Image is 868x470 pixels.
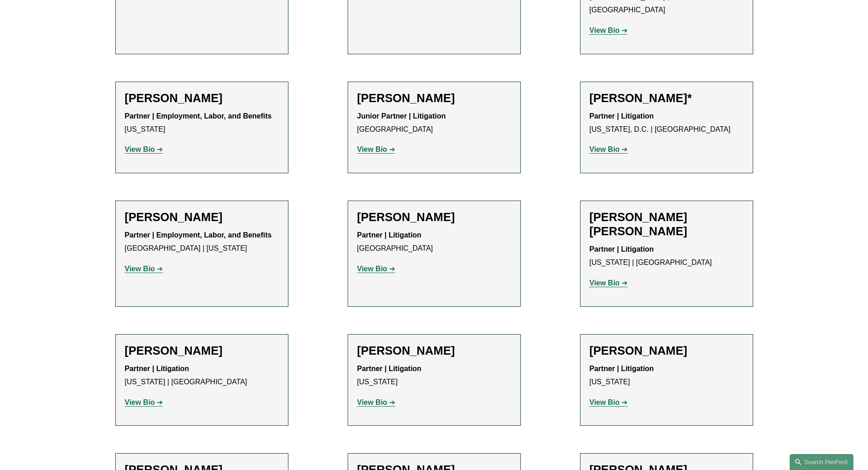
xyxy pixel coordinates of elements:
[590,344,744,358] h2: [PERSON_NAME]
[590,245,654,253] strong: Partner | Litigation
[125,112,272,120] strong: Partner | Employment, Labor, and Benefits
[125,145,155,153] strong: View Bio
[590,398,620,406] strong: View Bio
[357,145,395,153] a: View Bio
[357,91,511,105] h2: [PERSON_NAME]
[590,26,620,34] strong: View Bio
[125,145,163,153] a: View Bio
[590,91,744,105] h2: [PERSON_NAME]*
[590,110,744,136] p: [US_STATE], D.C. | [GEOGRAPHIC_DATA]
[125,229,279,255] p: [GEOGRAPHIC_DATA] | [US_STATE]
[357,210,511,224] h2: [PERSON_NAME]
[125,398,155,406] strong: View Bio
[590,243,744,269] p: [US_STATE] | [GEOGRAPHIC_DATA]
[125,265,155,273] strong: View Bio
[357,398,387,406] strong: View Bio
[357,362,511,389] p: [US_STATE]
[125,344,279,358] h2: [PERSON_NAME]
[125,398,163,406] a: View Bio
[790,454,853,470] a: Search this site
[125,91,279,105] h2: [PERSON_NAME]
[590,26,628,34] a: View Bio
[590,279,628,287] a: View Bio
[590,145,628,153] a: View Bio
[357,398,395,406] a: View Bio
[125,231,272,239] strong: Partner | Employment, Labor, and Benefits
[357,229,511,255] p: [GEOGRAPHIC_DATA]
[590,279,620,287] strong: View Bio
[590,398,628,406] a: View Bio
[125,265,163,273] a: View Bio
[590,112,654,120] strong: Partner | Litigation
[357,365,421,372] strong: Partner | Litigation
[357,265,395,273] a: View Bio
[357,112,446,120] strong: Junior Partner | Litigation
[125,362,279,389] p: [US_STATE] | [GEOGRAPHIC_DATA]
[590,365,654,372] strong: Partner | Litigation
[125,365,189,372] strong: Partner | Litigation
[357,110,511,136] p: [GEOGRAPHIC_DATA]
[357,344,511,358] h2: [PERSON_NAME]
[357,265,387,273] strong: View Bio
[357,231,421,239] strong: Partner | Litigation
[357,145,387,153] strong: View Bio
[590,362,744,389] p: [US_STATE]
[125,210,279,224] h2: [PERSON_NAME]
[125,110,279,136] p: [US_STATE]
[590,210,744,238] h2: [PERSON_NAME] [PERSON_NAME]
[590,145,620,153] strong: View Bio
